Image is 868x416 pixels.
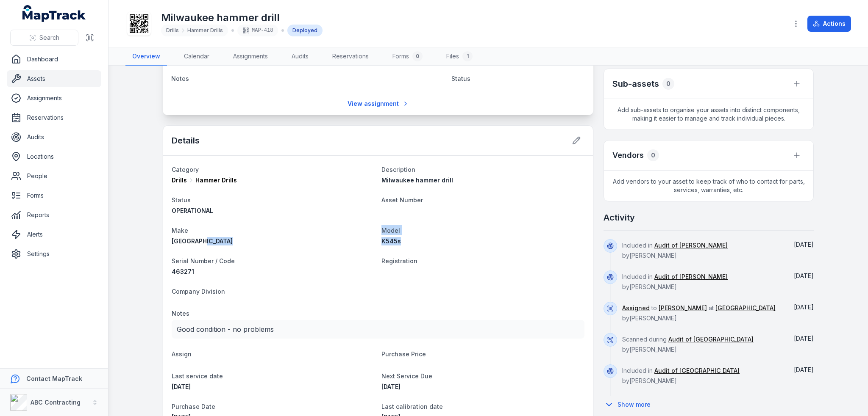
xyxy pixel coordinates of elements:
span: Asset Number [381,196,423,204]
time: 21/05/2025, 10:07:48 am [794,241,814,248]
span: Description [381,166,415,173]
time: 15/05/2025, 7:55:51 am [794,303,814,311]
a: Reservations [325,48,376,66]
a: People [7,168,101,185]
span: Add sub-assets to organise your assets into distinct components, making it easier to manage and t... [604,99,813,129]
a: Overview [125,48,167,66]
a: Audit of [PERSON_NAME] [654,241,728,250]
button: Search [10,30,78,46]
a: Reports [7,207,101,223]
span: Model [381,227,400,234]
span: K545s [381,237,401,245]
span: Next Service Due [381,372,432,380]
span: Category [172,166,199,173]
span: Purchase Date [172,403,215,410]
p: Good condition - no problems [177,323,579,335]
a: Assignments [7,90,101,107]
strong: ABC Contracting [31,399,81,406]
span: Included in by [PERSON_NAME] [622,273,728,290]
a: Assignments [226,48,275,66]
span: Assign [172,350,192,358]
a: [PERSON_NAME] [659,304,707,312]
button: Show more [604,396,656,413]
time: 23/03/2025, 7:00:00 am [172,383,191,390]
button: Actions [807,16,851,32]
span: 463271 [172,268,194,275]
h1: Milwaukee hammer drill [161,11,323,25]
time: 15/05/2025, 7:55:51 am [794,272,814,279]
span: Add vendors to your asset to keep track of who to contact for parts, services, warranties, etc. [604,171,813,201]
span: Notes [172,310,189,317]
span: [DATE] [794,303,814,311]
h3: Vendors [612,149,644,161]
span: [DATE] [794,366,814,373]
div: 0 [662,78,674,90]
span: [DATE] [794,241,814,248]
time: 07/04/2025, 1:37:26 pm [794,366,814,373]
div: 1 [462,51,473,61]
a: Calendar [177,48,216,66]
a: Assets [7,70,101,87]
span: Last calibration date [381,403,443,410]
span: [DATE] [794,335,814,342]
div: 0 [647,149,659,161]
span: Serial Number / Code [172,257,235,264]
a: Assigned [622,304,650,312]
span: [DATE] [381,383,401,390]
span: Milwaukee hammer drill [381,176,453,184]
span: Make [172,227,188,234]
h2: Activity [604,212,635,223]
time: 23/03/2026, 7:00:00 am [381,383,401,390]
a: Settings [7,245,101,262]
span: Status [451,75,470,82]
a: MapTrack [22,5,86,22]
time: 07/04/2025, 1:39:17 pm [794,335,814,342]
a: Audit of [PERSON_NAME] [654,273,728,281]
span: Hammer Drills [195,176,237,185]
span: Purchase Price [381,350,426,358]
span: Registration [381,257,417,264]
a: Forms [7,187,101,204]
a: Locations [7,148,101,165]
span: OPERATIONAL [172,207,213,214]
span: Notes [171,75,189,82]
span: Search [39,33,59,42]
a: Audit of [GEOGRAPHIC_DATA] [668,335,754,344]
span: Hammer Drills [187,27,223,34]
span: Company Division [172,288,225,295]
a: Reservations [7,109,101,126]
span: Drills [166,27,179,34]
span: Scanned during by [PERSON_NAME] [622,336,754,353]
h2: Details [172,135,200,146]
div: MAP-418 [237,25,278,36]
a: Files1 [440,48,479,66]
span: Included in by [PERSON_NAME] [622,242,728,259]
span: Status [172,196,191,204]
span: to at by [PERSON_NAME] [622,304,776,322]
div: Deployed [287,25,323,36]
span: [DATE] [794,272,814,279]
span: Last service date [172,372,223,380]
a: Audits [7,129,101,146]
span: [DATE] [172,383,191,390]
a: View assignment [342,96,415,112]
strong: Contact MapTrack [26,375,82,382]
h2: Sub-assets [612,78,659,90]
a: Alerts [7,226,101,243]
div: 0 [412,51,423,61]
a: Audits [285,48,315,66]
a: Forms0 [386,48,429,66]
a: Audit of [GEOGRAPHIC_DATA] [654,366,740,375]
span: [GEOGRAPHIC_DATA] [172,237,233,245]
a: [GEOGRAPHIC_DATA] [715,304,776,312]
a: Dashboard [7,51,101,68]
span: Drills [172,176,187,185]
span: Included in by [PERSON_NAME] [622,367,740,384]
